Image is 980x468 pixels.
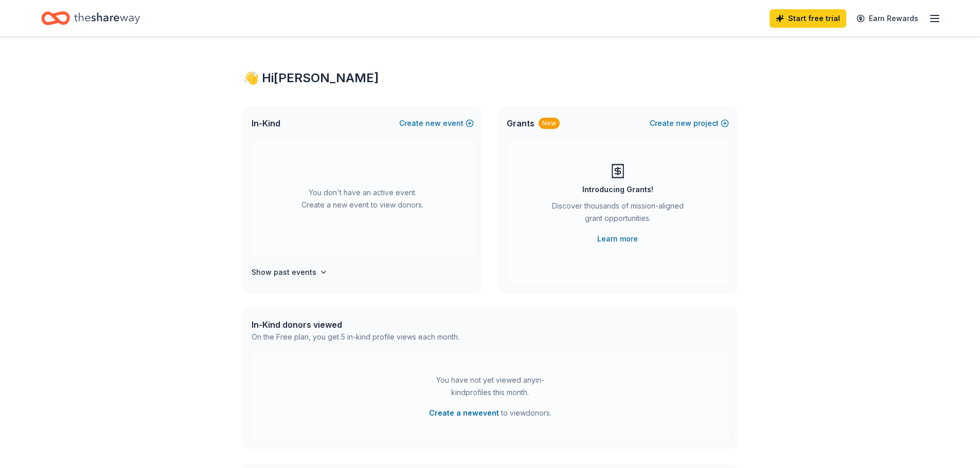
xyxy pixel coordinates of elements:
a: Home [41,6,140,30]
span: new [676,117,691,129]
button: Createnewproject [650,117,729,129]
a: Earn Rewards [850,9,924,28]
button: Show past events [252,266,328,278]
button: Createnewevent [399,117,474,129]
span: new [425,117,441,129]
span: to view donors . [429,407,551,419]
div: Introducing Grants! [582,183,653,196]
div: You have not yet viewed any in-kind profiles this month. [426,374,555,399]
div: You don't have an active event. Create a new event to view donors. [252,140,474,258]
span: Grants [507,117,534,129]
div: Discover thousands of mission-aligned grant opportunities. [548,200,688,229]
button: Create a newevent [429,407,499,419]
div: 👋 Hi [PERSON_NAME] [243,70,737,86]
span: In-Kind [252,117,280,129]
div: In-Kind donors viewed [252,319,459,331]
h4: Show past events [252,266,316,278]
a: Learn more [597,233,638,245]
div: New [539,118,560,129]
div: On the Free plan, you get 5 in-kind profile views each month. [252,331,459,343]
a: Start free trial [770,9,846,28]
